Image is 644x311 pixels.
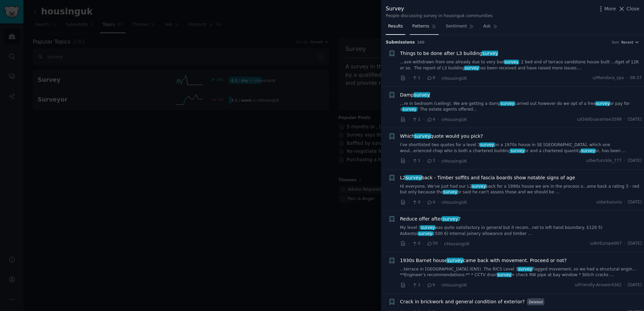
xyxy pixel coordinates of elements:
[604,5,616,12] span: More
[518,267,533,271] span: survey
[628,117,642,123] span: [DATE]
[427,75,435,81] span: 8
[596,199,622,205] span: u/darkazuria
[628,158,642,164] span: [DATE]
[400,215,461,223] a: Reduce offer aftersurvey?
[464,66,479,70] span: survey
[438,75,439,82] span: ·
[412,282,420,288] span: 1
[417,40,425,44] span: 100
[482,51,499,56] span: survey
[388,23,403,29] span: Results
[400,50,498,57] span: Things to be done after L3 building
[400,50,498,57] a: Things to be done after L3 buildingsurvey
[427,158,435,164] span: 3
[438,282,439,289] span: ·
[441,117,467,122] span: r/HousingUK
[510,148,525,153] span: survey
[408,282,410,289] span: ·
[427,117,435,123] span: 4
[423,75,424,82] span: ·
[441,76,467,81] span: r/HousingUK
[497,272,512,277] span: survey
[400,257,567,264] a: 1930s Barnet housesurveycame back with movement. Proceed or not?
[400,91,430,99] span: Damp
[592,75,624,81] span: u/Mandara_spa
[400,298,525,305] a: Crack in brickwork and general condition of exterior?
[400,133,483,140] span: Which quote would you pick?
[405,175,422,180] span: survey
[408,75,410,82] span: ·
[624,282,626,288] span: ·
[442,216,459,222] span: survey
[586,158,622,164] span: u/berfunckle_777
[412,158,420,164] span: 1
[597,5,616,12] button: More
[400,266,642,278] a: ...terrace in [GEOGRAPHIC_DATA] (EN5). The RICS Level 3surveyflagged movement, so we had a struct...
[500,101,515,106] span: survey
[621,40,639,45] button: Recent
[400,59,642,71] a: ...ave withdrawn from one already due to very badsurvey. 2 bed end of terrace sandstone house bui...
[618,5,639,12] button: Close
[438,158,439,165] span: ·
[612,40,619,45] div: Sort
[412,199,420,205] span: 0
[418,231,433,236] span: survey
[386,5,493,13] div: Survey
[481,21,500,35] a: Ask
[400,174,575,181] span: L2 back - Timber soffits and fascia boards show notable signs of age
[483,23,491,29] span: Ask
[471,184,486,189] span: survey
[400,257,567,264] span: 1930s Barnet house came back with movement. Proceed or not?
[400,91,430,99] a: Dampsurvey
[414,133,431,139] span: survey
[624,241,626,247] span: ·
[575,282,622,288] span: u/Friendly-Answer4362
[414,92,431,98] span: survey
[443,190,458,194] span: survey
[427,199,435,205] span: 4
[400,101,642,113] a: ...re in bedroom (ceiling). We are getting a dampsurveycarried out however do we opt of a freesur...
[412,117,420,123] span: 1
[420,225,435,230] span: survey
[590,241,622,247] span: u/AirEurope007
[440,240,441,247] span: ·
[624,199,626,205] span: ·
[408,116,410,123] span: ·
[408,199,410,206] span: ·
[400,225,642,237] a: My level 3surveywas quite satisfactory in general but it recom...nel to left hand boundary. £120 ...
[446,258,464,263] span: survey
[441,200,467,205] span: r/HousingUK
[423,240,424,247] span: ·
[400,142,642,154] a: I've shortlisted two quotes for a level 3surveyon a 1970s house in SE [GEOGRAPHIC_DATA], which on...
[628,282,642,288] span: [DATE]
[504,60,519,64] span: survey
[628,199,642,205] span: [DATE]
[386,13,493,19] div: People discussing survey in housinguk communities
[402,107,417,112] span: survey
[386,21,405,35] a: Results
[423,282,424,289] span: ·
[423,116,424,123] span: ·
[444,242,470,246] span: r/HousingUK
[443,21,476,35] a: Sentiment
[410,21,438,35] a: Patterns
[412,241,420,247] span: 0
[480,142,495,147] span: survey
[441,283,467,288] span: r/HousingUK
[441,159,467,164] span: r/HousingUK
[446,23,467,29] span: Sentiment
[630,75,642,81] span: 08:37
[626,75,628,81] span: ·
[400,184,642,195] a: Hi everyone, We've just had our L2surveyback for a 1990s house we are in the process o...ame back...
[400,215,461,223] span: Reduce offer after ?
[627,5,639,12] span: Close
[427,241,438,247] span: 50
[412,75,420,81] span: 1
[423,158,424,165] span: ·
[581,148,596,153] span: survey
[408,240,410,247] span: ·
[412,23,429,29] span: Patterns
[621,40,633,45] span: Recent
